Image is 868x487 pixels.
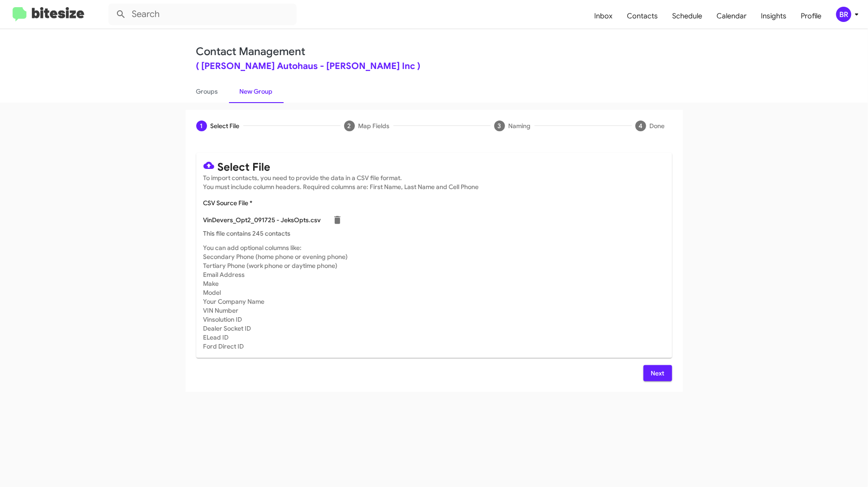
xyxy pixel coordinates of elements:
[587,3,620,29] a: Inbox
[196,45,306,58] a: Contact Management
[754,3,794,29] a: Insights
[794,3,829,29] a: Profile
[643,365,672,381] button: Next
[836,7,851,22] div: BR
[108,4,297,25] input: Search
[665,3,709,29] a: Schedule
[620,3,665,29] a: Contacts
[203,215,321,224] p: VinDevers_Opt2_091725 - JeksOpts.csv
[196,62,672,71] div: ( [PERSON_NAME] Autohaus - [PERSON_NAME] Inc )
[203,198,253,207] label: CSV Source File *
[651,365,665,381] span: Next
[203,173,665,191] mat-card-subtitle: To import contacts, you need to provide the data in a CSV file format. You must include column he...
[186,80,229,103] a: Groups
[829,7,858,22] button: BR
[203,243,665,351] mat-card-subtitle: You can add optional columns like: Secondary Phone (home phone or evening phone) Tertiary Phone (...
[709,3,754,29] a: Calendar
[203,229,665,238] p: This file contains 245 contacts
[203,160,665,172] mat-card-title: Select File
[229,80,284,103] a: New Group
